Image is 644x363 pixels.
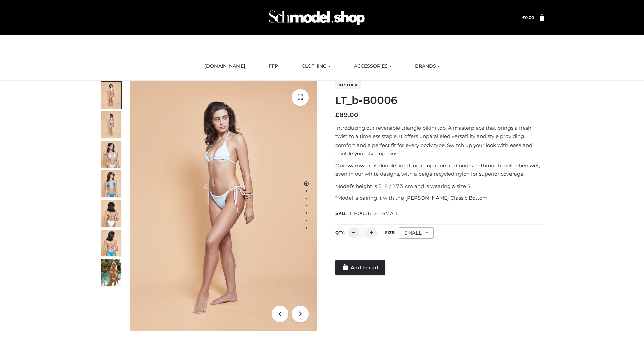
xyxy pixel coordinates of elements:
[101,111,121,138] img: ArielClassicBikiniTop_CloudNine_AzureSky_OW114ECO_2-scaled.jpg
[335,230,345,235] label: QTY:
[264,59,283,74] a: FFP
[522,15,534,20] a: £0.00
[101,259,121,286] img: Arieltop_CloudNine_AzureSky2.jpg
[335,182,544,191] p: Model’s height is 5 ‘8 / 173 cm and is wearing a size S.
[399,227,434,239] div: SMALL
[335,81,361,89] span: In stock
[335,209,399,217] span: SKU:
[101,170,121,197] img: ArielClassicBikiniTop_CloudNine_AzureSky_OW114ECO_4-scaled.jpg
[335,124,544,158] p: Introducing our reversible triangle bikini top. A masterpiece that brings a fresh twist to a time...
[297,59,335,74] a: CLOTHING
[101,82,121,109] img: ArielClassicBikiniTop_CloudNine_AzureSky_OW114ECO_1-scaled.jpg
[335,194,544,202] p: *Model is pairing it with the [PERSON_NAME] Classic Bottom
[346,210,399,216] span: LT_B0006_2-_-SMALL
[522,15,525,20] span: £
[335,260,385,275] a: Add to cart
[266,4,367,31] img: Schmodel Admin 964
[335,161,544,178] p: Our swimwear is double lined for an opaque and non-see-through look when wet, even in our white d...
[101,200,121,227] img: ArielClassicBikiniTop_CloudNine_AzureSky_OW114ECO_7-scaled.jpg
[199,59,250,74] a: [DOMAIN_NAME]
[410,59,445,74] a: BRANDS
[101,141,121,168] img: ArielClassicBikiniTop_CloudNine_AzureSky_OW114ECO_3-scaled.jpg
[335,111,358,119] bdi: 89.00
[101,230,121,256] img: ArielClassicBikiniTop_CloudNine_AzureSky_OW114ECO_8-scaled.jpg
[385,230,395,235] label: Size:
[349,59,396,74] a: ACCESSORIES
[130,81,317,331] img: ArielClassicBikiniTop_CloudNine_AzureSky_OW114ECO_1
[335,94,544,107] h1: LT_b-B0006
[522,15,534,20] bdi: 0.00
[335,111,339,119] span: £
